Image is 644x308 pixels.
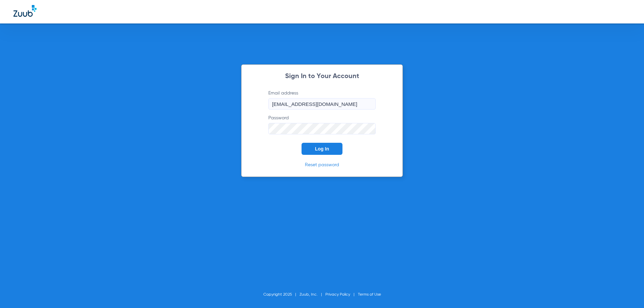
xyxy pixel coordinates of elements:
[305,163,339,167] a: Reset password
[268,115,376,134] label: Password
[263,291,300,298] li: Copyright 2025
[300,291,325,298] li: Zuub, Inc.
[358,293,381,297] a: Terms of Use
[302,143,342,155] button: Log In
[315,146,329,151] span: Log In
[13,5,37,17] img: Zuub Logo
[325,293,350,297] a: Privacy Policy
[610,276,644,308] iframe: Chat Widget
[268,123,376,134] input: Password
[268,98,376,110] input: Email address
[268,90,376,110] label: Email address
[258,73,386,80] h2: Sign In to Your Account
